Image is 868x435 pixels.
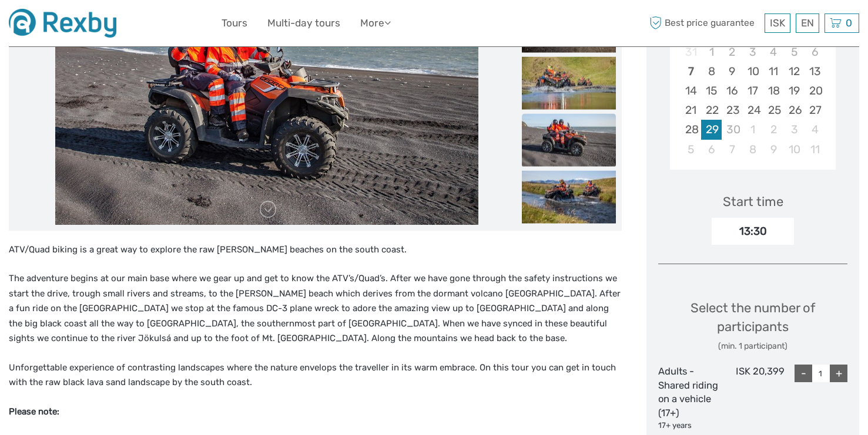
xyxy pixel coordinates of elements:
div: Choose Friday, September 19th, 2025 [784,81,805,100]
div: Choose Monday, September 15th, 2025 [701,81,722,100]
img: 1e1a7fdab880422cae0eb7cbfb90e36d_slider_thumbnail.jpeg [522,113,616,166]
div: Not available Tuesday, September 2nd, 2025 [722,42,742,62]
strong: Please note: [9,406,59,417]
div: Choose Saturday, September 27th, 2025 [805,100,825,120]
a: Tours [222,15,247,32]
p: We're away right now. Please check back later! [16,21,133,30]
div: Choose Wednesday, October 8th, 2025 [743,140,763,159]
div: + [830,365,847,382]
div: Choose Thursday, October 9th, 2025 [763,140,784,159]
div: Choose Wednesday, September 10th, 2025 [743,62,763,81]
div: Choose Thursday, October 2nd, 2025 [763,120,784,139]
div: Not available Saturday, September 6th, 2025 [805,42,825,62]
div: Not available Tuesday, September 30th, 2025 [722,120,742,139]
div: Choose Sunday, September 14th, 2025 [681,81,701,100]
p: The adventure begins at our main base where we gear up and get to know the ATV’s/Quad’s. After we... [9,271,622,346]
div: Choose Thursday, September 18th, 2025 [763,81,784,100]
div: Start time [723,193,783,211]
div: 17+ years [658,420,721,431]
div: Not available Wednesday, September 3rd, 2025 [743,42,763,62]
div: Choose Friday, October 3rd, 2025 [784,120,805,139]
div: EN [796,14,819,33]
span: 0 [844,17,854,29]
div: Choose Saturday, October 4th, 2025 [805,120,825,139]
a: More [360,15,391,32]
div: Select the number of participants [658,299,847,352]
div: Choose Tuesday, September 9th, 2025 [722,62,742,81]
div: Choose Friday, September 26th, 2025 [784,100,805,120]
div: Choose Monday, September 22nd, 2025 [701,100,722,120]
div: Choose Sunday, September 28th, 2025 [681,120,701,139]
div: Choose Monday, October 6th, 2025 [701,140,722,159]
p: ATV/Quad biking is a great way to explore the raw [PERSON_NAME] beaches on the south coast. [9,242,622,258]
div: Choose Sunday, September 7th, 2025 [681,62,701,81]
div: Choose Tuesday, September 16th, 2025 [722,81,742,100]
div: Not available Friday, September 5th, 2025 [784,42,805,62]
div: Choose Wednesday, October 1st, 2025 [743,120,763,139]
div: 13:30 [712,218,794,245]
img: 1992ea78df3549dd8705f46a6a384588_slider_thumbnail.jpeg [522,170,616,223]
div: Choose Sunday, September 21st, 2025 [681,100,701,120]
div: Choose Monday, September 29th, 2025 [701,120,722,139]
div: Choose Thursday, September 11th, 2025 [763,62,784,81]
div: Choose Sunday, October 5th, 2025 [681,140,701,159]
div: Choose Saturday, September 13th, 2025 [805,62,825,81]
div: Choose Saturday, October 11th, 2025 [805,140,825,159]
div: Choose Tuesday, September 23rd, 2025 [722,100,742,120]
button: Open LiveChat chat widget [135,18,149,32]
img: 1863-c08d342a-737b-48be-8f5f-9b5986f4104f_logo_small.jpg [9,9,116,38]
div: ISK 20,399 [722,365,785,431]
span: Best price guarantee [646,14,762,33]
div: Choose Thursday, September 25th, 2025 [763,100,784,120]
img: 6b0f8e087bdd4ee18e5e361b1442efb9_slider_thumbnail.jpeg [522,56,616,109]
div: Choose Friday, September 12th, 2025 [784,62,805,81]
p: Unforgettable experience of contrasting landscapes where the nature envelops the traveller in its... [9,360,622,390]
span: ISK [770,17,785,29]
div: Not available Monday, September 1st, 2025 [701,42,722,62]
div: Choose Wednesday, September 24th, 2025 [743,100,763,120]
div: Choose Friday, October 10th, 2025 [784,140,805,159]
div: Adults - Shared riding on a vehicle (17+) [658,365,721,431]
div: Choose Wednesday, September 17th, 2025 [743,81,763,100]
div: Not available Thursday, September 4th, 2025 [763,42,784,62]
a: Multi-day tours [267,15,340,32]
div: Choose Monday, September 8th, 2025 [701,62,722,81]
div: - [795,365,812,382]
div: Choose Tuesday, October 7th, 2025 [722,140,742,159]
div: (min. 1 participant) [658,340,847,352]
div: Choose Saturday, September 20th, 2025 [805,81,825,100]
div: month 2025-09 [674,42,832,159]
div: Not available Sunday, August 31st, 2025 [681,42,701,62]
